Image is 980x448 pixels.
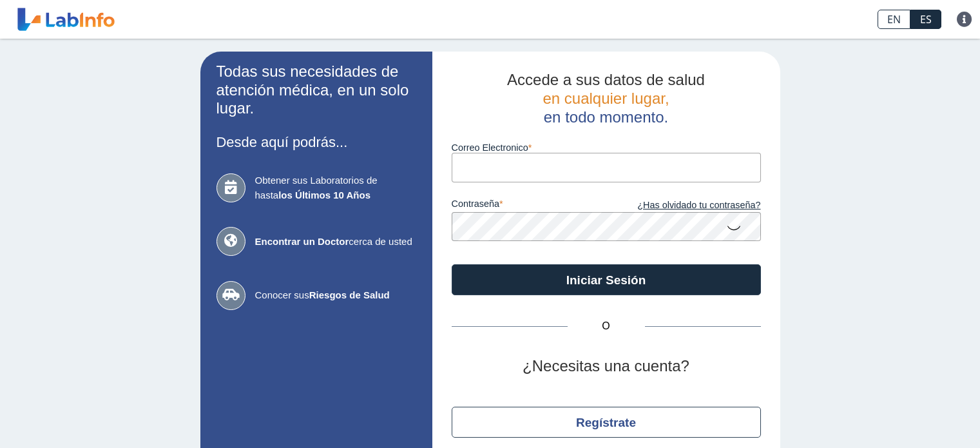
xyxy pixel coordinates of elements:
span: Accede a sus datos de salud [507,71,705,88]
b: Encontrar un Doctor [255,236,349,247]
b: Riesgos de Salud [309,289,390,300]
span: Obtener sus Laboratorios de hasta [255,173,416,202]
span: cerca de usted [255,235,416,249]
span: en cualquier lugar, [543,90,669,107]
b: los Últimos 10 Años [278,190,370,200]
a: ¿Has olvidado tu contraseña? [606,199,761,213]
button: Regístrate [452,407,761,438]
h2: ¿Necesitas una cuenta? [452,357,761,376]
span: en todo momento. [544,108,668,126]
a: ES [910,10,941,29]
label: Correo Electronico [452,142,761,153]
span: O [568,318,645,334]
h3: Desde aquí podrás... [216,134,416,150]
a: EN [878,10,910,29]
label: contraseña [452,199,606,213]
h2: Todas sus necesidades de atención médica, en un solo lugar. [216,63,416,118]
span: Conocer sus [255,288,416,303]
button: Iniciar Sesión [452,264,761,295]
